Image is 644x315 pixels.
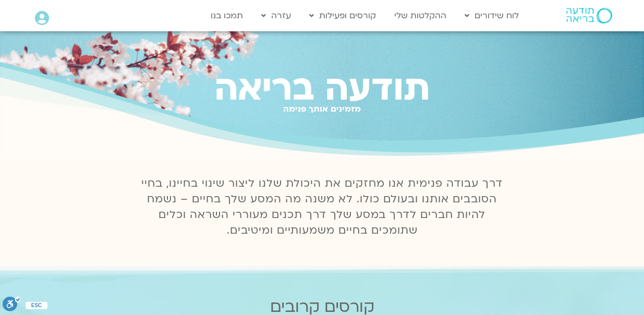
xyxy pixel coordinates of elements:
a: עזרה [256,6,296,26]
img: תודעה בריאה [566,8,612,23]
a: קורסים ופעילות [304,6,381,26]
a: ההקלטות שלי [389,6,452,26]
a: לוח שידורים [459,6,524,26]
p: דרך עבודה פנימית אנו מחזקים את היכולת שלנו ליצור שינוי בחיינו, בחיי הסובבים אותנו ובעולם כולו. לא... [136,176,509,238]
a: תמכו בנו [205,6,248,26]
